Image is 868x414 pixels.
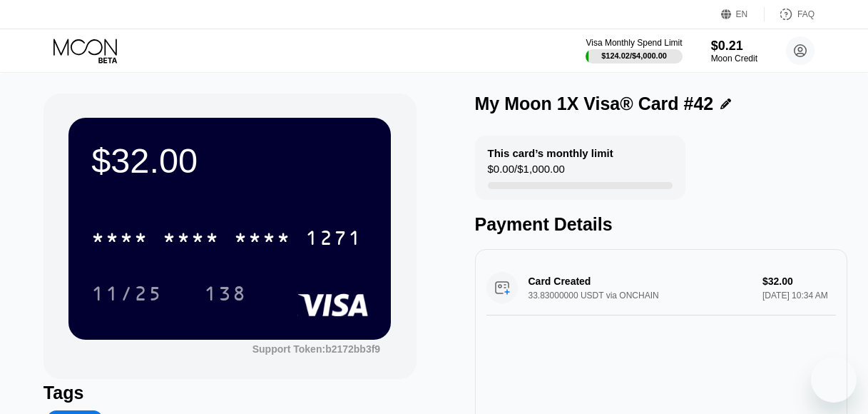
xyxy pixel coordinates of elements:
[711,39,757,54] div: $0.21
[488,163,565,182] div: $0.00 / $1,000.00
[797,9,815,19] div: FAQ
[765,7,815,21] div: FAQ
[736,9,748,19] div: EN
[193,276,257,311] div: 138
[711,54,757,64] div: Moon Credit
[44,383,417,403] div: Tags
[252,343,380,355] div: Support Token: b2172bb3f9
[91,141,368,181] div: $32.00
[721,7,765,21] div: EN
[586,38,682,64] div: Visa Monthly Spend Limit$124.02/$4,000.00
[488,147,613,159] div: This card’s monthly limit
[475,214,848,235] div: Payment Details
[601,51,667,60] div: $124.02 / $4,000.00
[711,39,757,64] div: $0.21Moon Credit
[305,228,362,251] div: 1271
[91,284,163,307] div: 11/25
[81,276,173,311] div: 11/25
[811,357,857,403] iframe: Кнопка запуска окна обмена сообщениями
[475,94,714,114] div: My Moon 1X Visa® Card #42
[252,343,380,355] div: Support Token:b2172bb3f9
[586,38,682,48] div: Visa Monthly Spend Limit
[204,284,247,307] div: 138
